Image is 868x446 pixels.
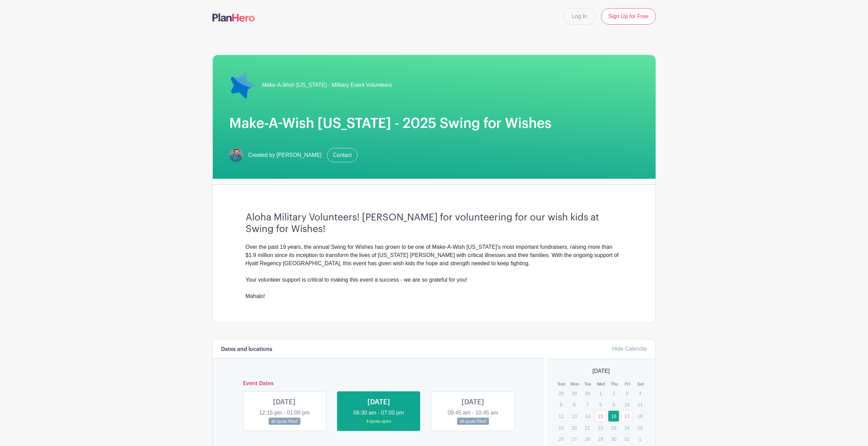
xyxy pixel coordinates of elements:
[246,212,623,235] h3: Aloha Military Volunteers! [PERSON_NAME] for volunteering for our wish kids at Swing for Wishes!
[582,411,593,421] p: 14
[569,422,580,433] p: 20
[621,399,633,410] p: 10
[595,422,606,433] p: 22
[582,434,593,444] p: 28
[582,399,593,410] p: 7
[569,411,580,421] p: 13
[582,388,593,398] p: 30
[608,381,621,388] th: Thu
[248,151,322,159] span: Created by [PERSON_NAME]
[608,388,619,398] p: 2
[569,388,580,398] p: 29
[555,411,567,421] p: 12
[612,346,647,352] a: Hide Calendar
[229,115,639,132] h1: Make-A-Wish [US_STATE] - 2025 Swing for Wishes
[634,399,646,410] p: 11
[621,388,633,398] p: 3
[634,411,646,421] p: 18
[229,148,243,162] img: will_phelps-312x214.jpg
[555,388,567,398] p: 28
[634,381,647,388] th: Sat
[608,399,619,410] p: 9
[595,399,606,410] p: 8
[237,380,520,387] h6: Event Dates
[262,81,392,89] span: Make-A-Wish [US_STATE] - Military Event Volunteers
[568,381,582,388] th: Mon
[601,8,656,25] a: Sign Up for Free
[229,71,257,99] img: 18-blue-star-png-image.png
[595,410,606,422] a: 15
[634,388,646,398] p: 4
[593,367,610,375] span: [DATE]
[608,422,619,433] p: 23
[569,434,580,444] p: 27
[621,422,633,433] p: 24
[595,434,606,444] p: 29
[621,410,633,422] a: 17
[595,381,608,388] th: Wed
[555,434,567,444] p: 26
[621,434,633,444] p: 31
[327,148,358,162] a: Contact
[634,422,646,433] p: 25
[212,13,255,22] img: logo-507f7623f17ff9eddc593b1ce0a138ce2505c220e1c5a4e2b4648c50719b7d32.svg
[581,381,595,388] th: Tue
[595,388,606,398] p: 1
[221,346,272,353] h6: Dates and locations
[555,422,567,433] p: 19
[621,381,634,388] th: Fri
[569,399,580,410] p: 6
[608,410,619,422] a: 16
[563,8,596,25] a: Log In
[246,243,623,300] div: Over the past 19 years, the annual Swing for Wishes has grown to be one of Make-A-Wish [US_STATE]...
[555,381,568,388] th: Sun
[582,422,593,433] p: 21
[634,434,646,444] p: 1
[555,399,567,410] p: 5
[608,434,619,444] p: 30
